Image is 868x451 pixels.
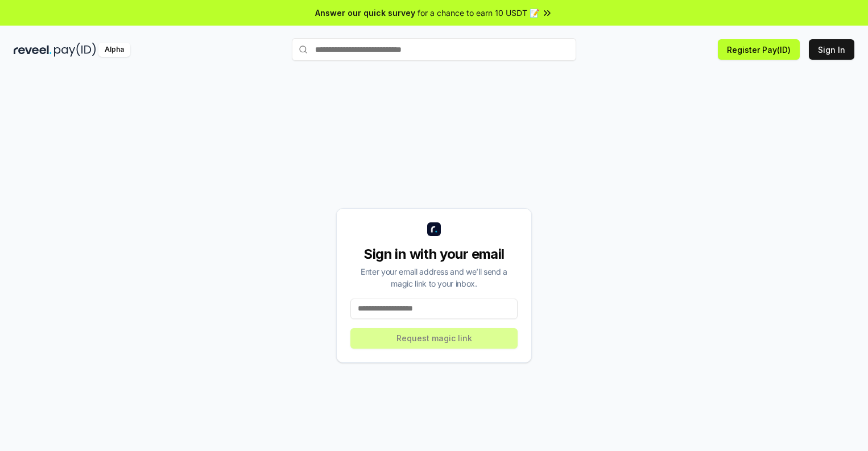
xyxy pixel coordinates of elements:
button: Register Pay(ID) [718,39,800,60]
div: Enter your email address and we’ll send a magic link to your inbox. [350,266,518,289]
img: pay_id [54,43,96,57]
div: Sign in with your email [350,245,518,263]
img: reveel_dark [14,43,52,57]
span: Answer our quick survey [315,7,415,19]
img: logo_small [427,222,441,236]
button: Sign In [809,39,854,60]
div: Alpha [98,43,130,57]
span: for a chance to earn 10 USDT 📝 [418,7,539,19]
